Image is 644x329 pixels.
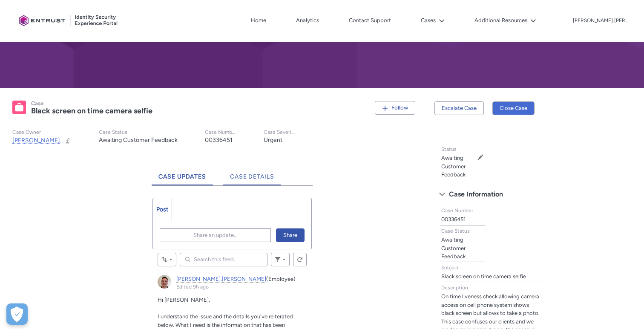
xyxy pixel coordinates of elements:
p: Case Number [205,129,236,136]
lightning-formatted-text: Awaiting Customer Feedback [99,136,178,144]
button: Follow [375,101,415,115]
p: Case Severity [264,129,295,136]
p: Case Owner [12,129,72,136]
button: User Profile gagik.baghdasaryan [572,16,629,24]
button: Additional Resources [472,14,538,27]
span: (Employee) [266,276,296,282]
div: Chatter Publisher [152,198,311,249]
span: Subject [441,265,459,271]
span: Share [283,229,297,242]
button: Cases [419,14,447,27]
span: Description [441,285,468,291]
img: External User - mike.freiermuth (null) [158,275,171,289]
button: Open Preferences [6,303,28,325]
lightning-formatted-text: Urgent [264,136,282,144]
lightning-formatted-text: Awaiting Customer Feedback [441,237,466,260]
span: Case Status [441,228,470,234]
button: Case Information [435,188,546,201]
span: Follow [391,104,408,111]
records-entity-label: Case [31,100,43,107]
a: Case Details [223,162,281,185]
lightning-formatted-text: Black screen on time camera selfie [441,273,526,280]
div: mike.freiermuth [158,275,171,289]
a: Case Updates [152,162,213,185]
button: Refresh this feed [293,253,307,266]
div: Cookie Preferences [6,303,28,325]
button: Change Owner [65,137,72,144]
lightning-formatted-text: Awaiting Customer Feedback [441,155,466,178]
span: Case Updates [158,173,206,180]
lightning-formatted-text: 00336451 [205,136,233,144]
lightning-formatted-text: Black screen on time camera selfie [31,106,152,115]
p: Case Status [99,129,178,136]
a: [PERSON_NAME].[PERSON_NAME] [176,276,266,283]
button: Escalate Case [434,101,484,115]
span: Case Number [441,208,473,214]
button: Close Case [492,101,535,115]
span: Share an update... [193,229,238,242]
a: Contact Support [347,14,393,27]
a: Edited 9h ago [176,284,209,290]
button: Share an update... [160,228,270,242]
a: Analytics, opens in new tab [294,14,321,27]
span: Status [441,146,457,152]
span: [PERSON_NAME].[PERSON_NAME] [12,137,109,144]
span: Hi [PERSON_NAME], [158,297,210,303]
lightning-formatted-text: 00336451 [441,216,466,222]
button: Share [276,228,305,242]
a: Post [153,198,172,221]
a: Home [249,14,268,27]
span: Case Information [449,188,503,201]
input: Search this feed... [180,253,267,266]
span: Post [156,206,168,213]
span: Case Details [230,173,274,180]
p: [PERSON_NAME].[PERSON_NAME] [573,18,628,24]
button: Edit Status [477,154,484,161]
